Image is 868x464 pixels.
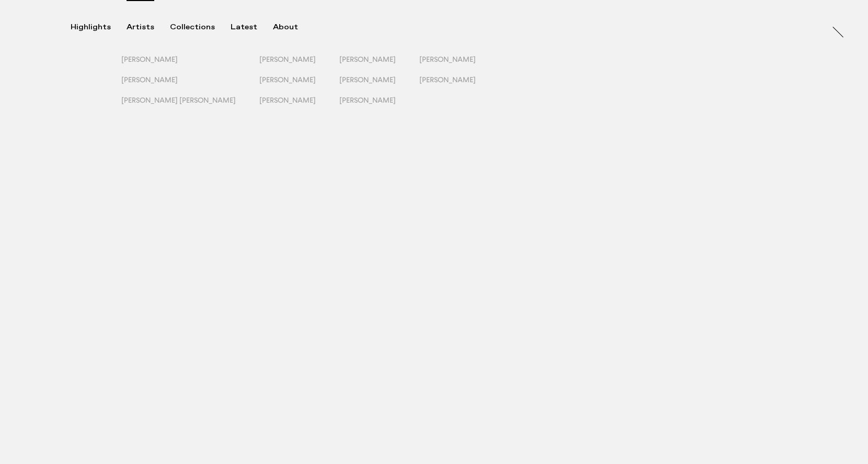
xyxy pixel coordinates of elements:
[71,23,127,32] button: Highlights
[339,75,419,96] button: [PERSON_NAME]
[259,55,339,75] button: [PERSON_NAME]
[170,23,215,32] div: Collections
[259,55,316,63] span: [PERSON_NAME]
[121,96,259,116] button: [PERSON_NAME] [PERSON_NAME]
[419,75,499,96] button: [PERSON_NAME]
[127,23,170,32] button: Artists
[339,55,396,63] span: [PERSON_NAME]
[121,55,259,75] button: [PERSON_NAME]
[339,55,419,75] button: [PERSON_NAME]
[231,23,273,32] button: Latest
[259,96,339,116] button: [PERSON_NAME]
[339,75,396,84] span: [PERSON_NAME]
[419,55,476,63] span: [PERSON_NAME]
[170,23,231,32] button: Collections
[419,75,476,84] span: [PERSON_NAME]
[273,23,298,32] div: About
[273,23,314,32] button: About
[231,23,257,32] div: Latest
[259,75,316,84] span: [PERSON_NAME]
[71,23,111,32] div: Highlights
[419,55,499,75] button: [PERSON_NAME]
[121,55,178,63] span: [PERSON_NAME]
[259,75,339,96] button: [PERSON_NAME]
[127,23,154,32] div: Artists
[339,96,396,104] span: [PERSON_NAME]
[121,75,178,84] span: [PERSON_NAME]
[121,96,236,104] span: [PERSON_NAME] [PERSON_NAME]
[259,96,316,104] span: [PERSON_NAME]
[339,96,419,116] button: [PERSON_NAME]
[121,75,259,96] button: [PERSON_NAME]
